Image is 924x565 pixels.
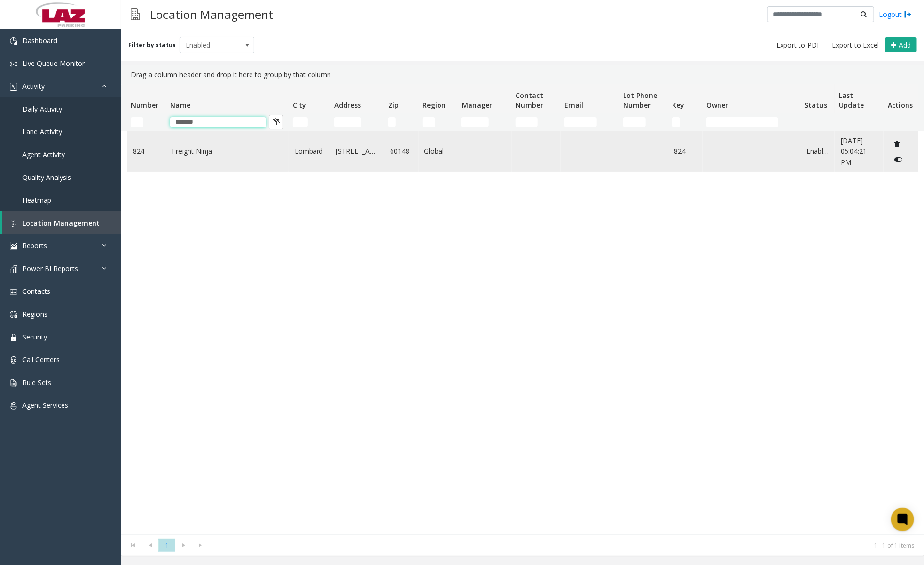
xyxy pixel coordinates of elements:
input: Zip Filter [388,117,396,127]
span: Email [564,100,583,110]
td: Actions Filter [884,113,918,131]
span: Contact Number [516,91,543,110]
img: 'icon' [10,60,17,68]
input: Manager Filter [461,117,489,127]
td: Number Filter [127,113,166,131]
h3: Location Management [145,2,278,26]
img: 'icon' [10,356,17,364]
div: Data table [121,84,924,534]
span: Region [423,100,446,110]
td: Address Filter [330,113,384,131]
span: Live Queue Monitor [22,59,85,68]
span: Export to Excel [832,40,879,50]
button: Add [885,37,917,53]
span: Agent Services [22,401,68,410]
span: Manager [462,100,492,110]
span: Number [131,100,158,110]
span: Lot Phone Number [624,91,658,110]
span: Rule Sets [22,378,51,387]
span: Dashboard [22,36,57,45]
a: [DATE] 05:04:21 PM [841,135,878,168]
span: Call Centers [22,355,60,364]
td: Zip Filter [384,113,419,131]
td: Email Filter [561,113,619,131]
td: Region Filter [419,113,458,131]
td: Name Filter [166,113,289,131]
img: 'icon' [10,220,17,227]
span: Last Update [839,91,864,110]
a: Location Management [2,211,121,234]
span: Export to PDF [776,40,821,50]
span: Key [673,100,685,110]
input: Address Filter [334,117,362,127]
span: Enabled [180,37,239,53]
img: 'icon' [10,83,17,91]
td: Owner Filter [703,113,800,131]
input: Owner Filter [706,117,778,127]
td: Status Filter [800,113,835,131]
td: Key Filter [668,113,703,131]
span: Name [170,100,190,110]
label: Filter by status [128,41,176,49]
td: Lot Phone Number Filter [619,113,668,131]
img: pageIcon [131,2,140,26]
span: [DATE] 05:04:21 PM [841,136,867,167]
img: 'icon' [10,242,17,250]
span: Location Management [22,218,100,227]
img: 'icon' [10,311,17,319]
span: Quality Analysis [22,173,71,182]
span: Heatmap [22,195,51,205]
span: Regions [22,309,47,319]
a: [STREET_ADDRESS] [336,146,378,157]
input: Lot Phone Number Filter [623,117,646,127]
img: 'icon' [10,288,17,296]
img: 'icon' [10,37,17,45]
input: Number Filter [131,117,143,127]
img: 'icon' [10,379,17,387]
th: Actions [884,84,918,113]
input: Region Filter [423,117,435,127]
input: Name Filter [170,117,266,127]
a: 824 [133,146,160,157]
a: 824 [674,146,697,157]
span: Power BI Reports [22,264,78,273]
span: Lane Activity [22,127,62,136]
a: Enabled [806,146,829,157]
input: City Filter [293,117,308,127]
span: Page 1 [158,539,175,552]
button: Disable [890,152,908,167]
a: Lombard [295,146,325,157]
span: City [293,100,306,110]
input: Contact Number Filter [516,117,538,127]
th: Status [800,84,835,113]
span: Owner [706,100,728,110]
span: Daily Activity [22,104,62,113]
img: 'icon' [10,402,17,410]
div: Drag a column header and drop it here to group by that column [127,65,918,84]
td: Last Update Filter [835,113,884,131]
input: Key Filter [672,117,680,127]
button: Delete [890,136,905,152]
img: logout [904,9,912,19]
span: Zip [388,100,399,110]
td: City Filter [289,113,330,131]
span: Agent Activity [22,150,65,159]
a: Global [424,146,452,157]
img: 'icon' [10,334,17,341]
span: Activity [22,81,45,91]
kendo-pager-info: 1 - 1 of 1 items [215,541,914,549]
input: Email Filter [564,117,597,127]
a: Logout [879,9,912,19]
span: Address [334,100,361,110]
td: Manager Filter [457,113,511,131]
a: Freight Ninja [172,146,283,157]
img: 'icon' [10,265,17,273]
button: Export to Excel [828,38,883,52]
span: Add [899,40,911,49]
button: Export to PDF [772,38,825,52]
button: Clear [269,115,283,129]
td: Contact Number Filter [512,113,561,131]
span: Security [22,332,47,341]
span: Reports [22,241,47,250]
a: 60148 [390,146,413,157]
